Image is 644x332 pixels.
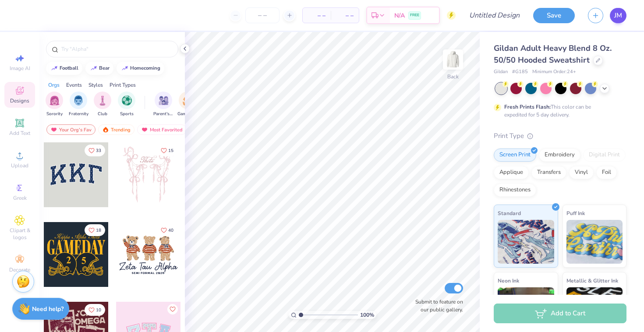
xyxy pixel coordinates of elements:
[566,208,585,218] span: Puff Ink
[98,95,107,106] img: Club Image
[118,92,135,117] div: filter for Sports
[110,81,136,89] div: Print Types
[46,124,96,135] div: Your Org's Fav
[141,127,148,133] img: most_fav.gif
[498,220,554,264] img: Standard
[13,194,27,201] span: Greek
[121,66,128,71] img: trend_line.gif
[60,45,173,53] input: Try "Alpha"
[583,148,626,162] div: Digital Print
[504,103,612,119] div: This color can be expedited for 5 day delivery.
[494,43,612,65] span: Gildan Adult Heavy Blend 8 Oz. 50/50 Hooded Sweatshirt
[462,7,527,24] input: Untitled Design
[447,73,459,81] div: Back
[308,11,326,20] span: – –
[102,127,109,133] img: trending.gif
[130,66,160,71] div: homecoming
[177,92,198,117] div: filter for Game Day
[60,66,78,71] div: football
[494,131,626,141] div: Print Type
[177,92,198,117] button: filter button
[85,62,113,75] button: bear
[74,95,83,106] img: Fraternity Image
[531,166,566,179] div: Transfers
[48,81,60,89] div: Orgs
[157,145,177,156] button: Like
[532,68,576,76] span: Minimum Order: 24 +
[11,162,28,169] span: Upload
[46,62,82,75] button: football
[167,304,178,314] button: Like
[494,68,508,76] span: Gildan
[69,92,88,117] button: filter button
[96,148,101,153] span: 33
[498,276,519,285] span: Neon Ink
[498,208,521,218] span: Standard
[85,145,105,156] button: Like
[66,81,82,89] div: Events
[96,308,101,312] span: 10
[245,7,280,23] input: – –
[157,224,177,236] button: Like
[98,111,107,117] span: Club
[539,148,580,162] div: Embroidery
[498,287,554,331] img: Neon Ink
[88,81,103,89] div: Styles
[566,276,618,285] span: Metallic & Glitter Ink
[46,92,63,117] div: filter for Sorority
[566,287,623,331] img: Metallic & Glitter Ink
[444,51,462,68] img: Back
[117,62,164,75] button: homecoming
[512,68,528,76] span: # G185
[410,12,419,18] span: FREE
[94,92,111,117] button: filter button
[118,92,135,117] button: filter button
[153,111,173,117] span: Parent's Weekend
[90,66,97,71] img: trend_line.gif
[177,111,198,117] span: Game Day
[96,228,101,233] span: 18
[122,95,132,106] img: Sports Image
[120,111,134,117] span: Sports
[94,92,111,117] div: filter for Club
[10,97,29,104] span: Designs
[494,166,529,179] div: Applique
[168,148,173,153] span: 15
[610,8,626,23] a: JM
[614,11,622,21] span: JM
[50,127,57,133] img: most_fav.gif
[494,184,536,197] div: Rhinestones
[394,11,405,20] span: N/A
[99,66,110,71] div: bear
[46,92,63,117] button: filter button
[32,305,64,313] strong: Need help?
[85,224,105,236] button: Like
[4,227,35,241] span: Clipart & logos
[360,311,374,319] span: 100 %
[159,95,169,106] img: Parent's Weekend Image
[168,228,173,233] span: 40
[50,95,60,106] img: Sorority Image
[183,95,193,106] img: Game Day Image
[504,103,551,110] strong: Fresh Prints Flash:
[98,124,134,135] div: Trending
[153,92,173,117] div: filter for Parent's Weekend
[596,166,617,179] div: Foil
[569,166,594,179] div: Vinyl
[533,8,575,23] button: Save
[566,220,623,264] img: Puff Ink
[46,111,63,117] span: Sorority
[494,148,536,162] div: Screen Print
[85,304,105,316] button: Like
[9,266,30,273] span: Decorate
[51,66,58,71] img: trend_line.gif
[9,130,30,137] span: Add Text
[69,111,88,117] span: Fraternity
[336,11,354,20] span: – –
[69,92,88,117] div: filter for Fraternity
[410,298,463,314] label: Submit to feature on our public gallery.
[137,124,187,135] div: Most Favorited
[153,92,173,117] button: filter button
[10,65,30,72] span: Image AI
